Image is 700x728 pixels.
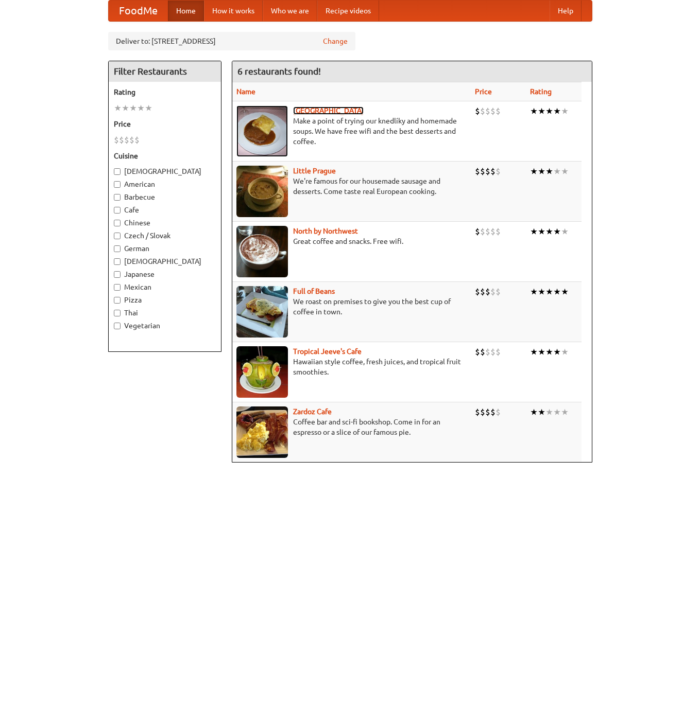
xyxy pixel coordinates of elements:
[114,205,216,215] label: Cafe
[323,36,348,46] a: Change
[485,286,490,297] li: $
[108,32,355,50] div: Deliver to: [STREET_ADDRESS]
[490,406,496,418] li: $
[496,346,501,358] li: $
[480,286,485,297] li: $
[496,105,501,117] li: $
[129,134,134,146] li: $
[530,346,538,358] li: ★
[114,194,121,201] input: Barbecue
[490,105,496,117] li: $
[236,236,467,246] p: Great coffee and snacks. Free wifi.
[109,1,168,21] a: FoodMe
[109,61,221,82] h4: Filter Restaurants
[530,226,538,237] li: ★
[545,105,553,117] li: ★
[485,166,490,177] li: $
[119,134,124,146] li: $
[236,226,288,277] img: north.jpg
[293,227,358,235] a: North by Northwest
[114,192,216,202] label: Barbecue
[545,226,553,237] li: ★
[545,166,553,177] li: ★
[236,87,255,96] a: Name
[545,406,553,418] li: ★
[114,166,216,176] label: [DEMOGRAPHIC_DATA]
[236,116,467,147] p: Make a point of trying our knedlíky and homemade soups. We have free wifi and the best desserts a...
[114,168,121,175] input: [DEMOGRAPHIC_DATA]
[538,286,545,297] li: ★
[263,1,317,21] a: Who we are
[114,284,121,291] input: Mexican
[475,346,480,358] li: $
[561,226,569,237] li: ★
[134,134,140,146] li: $
[496,226,501,237] li: $
[538,166,545,177] li: ★
[114,245,121,252] input: German
[490,346,496,358] li: $
[114,243,216,254] label: German
[114,271,121,278] input: Japanese
[114,220,121,226] input: Chinese
[236,346,288,398] img: jeeves.jpg
[114,119,216,129] h5: Price
[293,347,362,356] a: Tropical Jeeve's Cafe
[561,346,569,358] li: ★
[114,258,121,265] input: [DEMOGRAPHIC_DATA]
[293,167,336,175] a: Little Prague
[475,87,492,96] a: Price
[496,286,501,297] li: $
[145,102,152,114] li: ★
[490,286,496,297] li: $
[475,286,480,297] li: $
[561,406,569,418] li: ★
[480,406,485,418] li: $
[293,106,364,115] a: [GEOGRAPHIC_DATA]
[114,323,121,329] input: Vegetarian
[561,166,569,177] li: ★
[530,87,552,96] a: Rating
[496,406,501,418] li: $
[538,226,545,237] li: ★
[236,105,288,157] img: czechpoint.jpg
[545,286,553,297] li: ★
[485,346,490,358] li: $
[114,181,121,188] input: American
[114,295,216,305] label: Pizza
[236,166,288,217] img: littleprague.jpg
[122,102,129,114] li: ★
[114,282,216,292] label: Mexican
[114,230,216,241] label: Czech / Slovak
[530,286,538,297] li: ★
[236,176,467,197] p: We're famous for our housemade sausage and desserts. Come taste real European cooking.
[236,406,288,458] img: zardoz.jpg
[530,166,538,177] li: ★
[317,1,379,21] a: Recipe videos
[485,226,490,237] li: $
[553,226,561,237] li: ★
[553,406,561,418] li: ★
[293,407,332,416] a: Zardoz Cafe
[114,218,216,228] label: Chinese
[480,105,485,117] li: $
[114,233,121,239] input: Czech / Slovak
[114,269,216,279] label: Japanese
[538,105,545,117] li: ★
[114,256,216,267] label: [DEMOGRAPHIC_DATA]
[114,134,119,146] li: $
[480,226,485,237] li: $
[485,105,490,117] li: $
[490,226,496,237] li: $
[114,321,216,331] label: Vegetarian
[561,105,569,117] li: ★
[124,134,129,146] li: $
[475,226,480,237] li: $
[293,287,335,295] a: Full of Beans
[538,406,545,418] li: ★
